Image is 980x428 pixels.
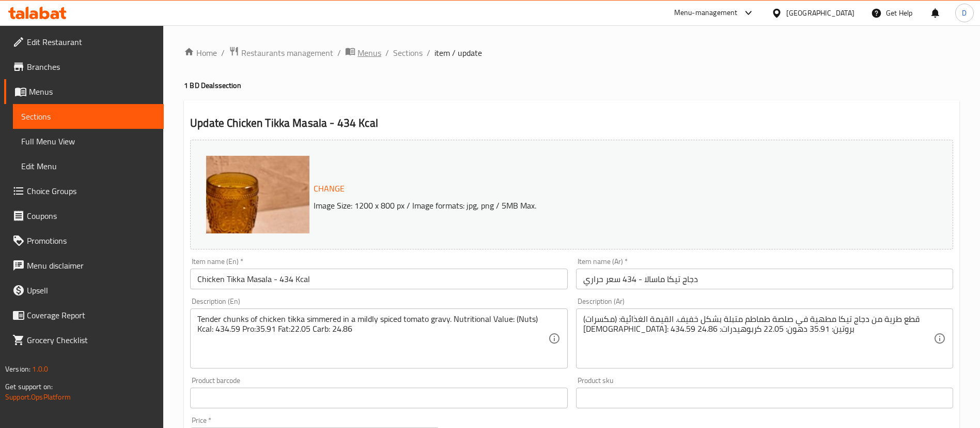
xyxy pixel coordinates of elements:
h2: Update Chicken Tikka Masala - 434 Kcal [190,115,953,131]
span: Edit Menu [21,160,155,172]
a: Menus [345,46,381,60]
span: item / update [434,47,482,59]
li: / [221,47,225,59]
a: Choice Groups [4,179,164,203]
a: Coverage Report [4,303,164,328]
span: Version: [5,362,30,376]
span: Menus [29,85,155,98]
a: Full Menu View [13,129,164,154]
span: 1.0.0 [32,362,48,376]
a: Promotions [4,228,164,253]
span: Coupons [27,210,155,222]
span: Sections [21,110,155,123]
li: / [337,47,341,59]
span: Get support on: [5,380,53,393]
a: Grocery Checklist [4,328,164,352]
p: Image Size: 1200 x 800 px / Image formats: jpg, png / 5MB Max. [309,199,858,212]
span: Full Menu View [21,135,155,147]
nav: breadcrumb [184,46,959,60]
span: D [962,7,967,19]
img: fa38cbbd489e829a0392fe1607907b5c.jpeg [206,156,413,363]
h4: 1 BD Deals section [184,80,959,91]
span: Coverage Report [27,309,155,321]
li: / [385,47,389,59]
a: Restaurants management [229,46,333,60]
a: Branches [4,54,164,79]
input: Please enter product sku [576,388,953,408]
div: Menu-management [674,7,738,19]
input: Enter name En [190,269,567,289]
a: Home [184,47,217,59]
a: Support.OpsPlatform [5,390,71,404]
span: Menu disclaimer [27,259,155,272]
li: / [427,47,430,59]
span: Grocery Checklist [27,334,155,346]
span: Promotions [27,234,155,247]
span: Restaurants management [241,47,333,59]
input: Enter name Ar [576,269,953,289]
textarea: Tender chunks of chicken tikka simmered in a mildly spiced tomato gravy. Nutritional Value: (Nuts... [197,314,548,363]
span: Change [314,181,345,196]
span: Branches [27,61,155,73]
a: Sections [393,47,423,59]
a: Menus [4,79,164,104]
a: Coupons [4,203,164,228]
a: Edit Menu [13,154,164,179]
input: Please enter product barcode [190,388,567,408]
a: Edit Restaurant [4,29,164,54]
button: Change [309,178,349,199]
a: Upsell [4,278,164,303]
span: Upsell [27,284,155,297]
span: Edit Restaurant [27,36,155,48]
a: Menu disclaimer [4,253,164,278]
span: Menus [357,47,381,59]
span: Choice Groups [27,185,155,197]
a: Sections [13,104,164,129]
textarea: قطع طرية من دجاج تيكا مطهية في صلصة طماطم متبلة بشكل خفيف. القيمة الغذائية: (مكسرات) [DEMOGRAPHIC... [583,314,934,363]
div: [GEOGRAPHIC_DATA] [786,7,854,19]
